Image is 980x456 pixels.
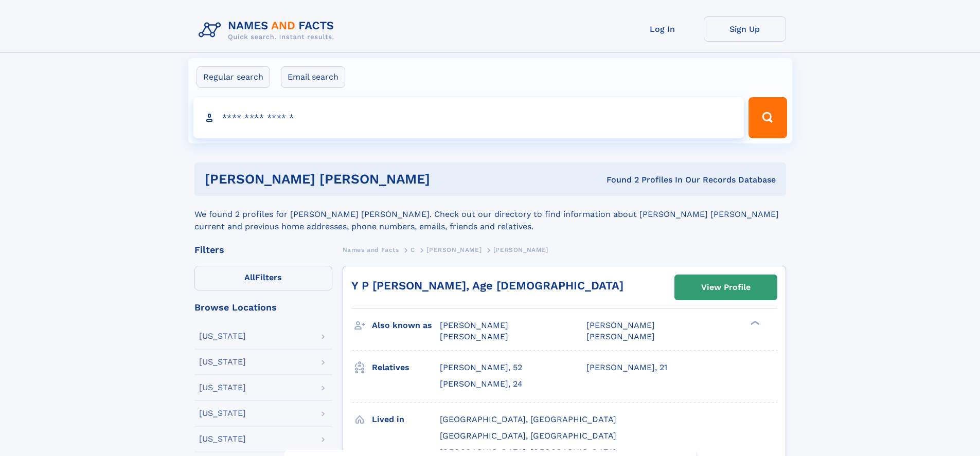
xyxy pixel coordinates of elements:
[675,275,777,300] a: View Profile
[281,66,345,88] label: Email search
[440,378,523,390] a: [PERSON_NAME], 24
[440,414,616,424] span: [GEOGRAPHIC_DATA], [GEOGRAPHIC_DATA]
[199,358,246,366] div: [US_STATE]
[244,272,255,282] span: All
[621,16,704,42] a: Log In
[372,317,440,334] h3: Also known as
[748,320,760,326] div: ❯
[199,332,246,340] div: [US_STATE]
[704,16,786,42] a: Sign Up
[372,411,440,428] h3: Lived in
[411,246,415,253] span: C
[749,97,787,138] button: Search Button
[426,243,482,256] a: [PERSON_NAME]
[586,320,655,330] span: [PERSON_NAME]
[440,362,522,373] a: [PERSON_NAME], 52
[493,246,548,253] span: [PERSON_NAME]
[586,362,667,373] a: [PERSON_NAME], 21
[440,431,616,441] span: [GEOGRAPHIC_DATA], [GEOGRAPHIC_DATA]
[440,320,508,330] span: [PERSON_NAME]
[372,359,440,376] h3: Relatives
[351,279,623,292] a: Y P [PERSON_NAME], Age [DEMOGRAPHIC_DATA]
[199,435,246,443] div: [US_STATE]
[197,66,270,88] label: Regular search
[411,243,415,256] a: C
[194,266,332,290] label: Filters
[440,332,508,341] span: [PERSON_NAME]
[199,384,246,392] div: [US_STATE]
[199,409,246,417] div: [US_STATE]
[426,246,482,253] span: [PERSON_NAME]
[194,245,332,254] div: Filters
[343,243,399,256] a: Names and Facts
[205,173,519,186] h1: [PERSON_NAME] [PERSON_NAME]
[193,97,744,138] input: search input
[194,196,786,233] div: We found 2 profiles for [PERSON_NAME] [PERSON_NAME]. Check out our directory to find information ...
[194,303,332,312] div: Browse Locations
[518,174,776,186] div: Found 2 Profiles In Our Records Database
[701,276,751,299] div: View Profile
[194,16,343,44] img: Logo Names and Facts
[586,332,655,341] span: [PERSON_NAME]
